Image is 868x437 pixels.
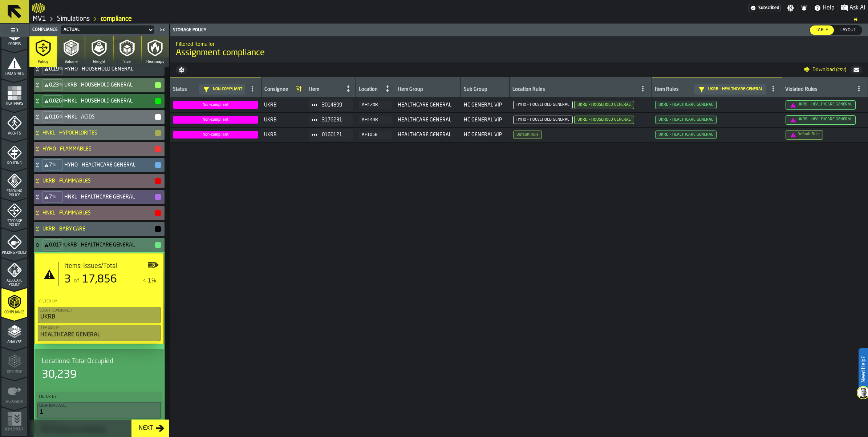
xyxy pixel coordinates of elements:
span: % [59,67,63,72]
span: Subscribed [758,5,779,11]
span: % [62,242,66,248]
button: button- [155,242,161,248]
span: Assignment Compliance Rule [655,116,717,124]
div: stat-Items: Issues/Total [36,256,162,292]
h4: UKRB - HOUSEHOLD GENERAL [64,82,154,88]
button: button- [155,130,161,136]
span: Compliance [1,310,27,314]
a: logo-header [32,1,45,15]
span: Assignment Compliance Rule [574,101,634,109]
span: Download (csv) [812,67,846,73]
span: Assignment compliance [176,47,265,59]
h4: HNKL - HYPOCHLORITES [42,130,154,136]
li: menu Heatmaps [1,79,27,108]
div: hide filter [697,86,708,93]
button: button-Next [131,420,169,437]
span: Picking Policy [1,251,27,255]
span: UKRB [264,132,303,138]
div: Title [42,357,157,365]
li: menu Routing [1,139,27,168]
span: HEALTHCARE GENERAL [398,132,458,138]
li: menu Data Stats [1,49,27,79]
span: % [52,163,56,168]
label: button-switch-multi-Layout [834,25,862,35]
h4: HYHO - HOUSEHOLD GENERAL [64,66,154,72]
li: menu Picking Policy [1,228,27,257]
button: Client (Consignee):UKRB [38,307,161,323]
span: Stacking Policy [1,189,27,197]
li: menu Agents [1,109,27,138]
div: HNKL - ACIDS [34,110,162,124]
span: UKRB [264,117,303,123]
span: Allocate Policy [1,279,27,287]
button: button- [155,210,161,216]
h4: UKRB - HEALTHCARE GENERAL [64,242,154,248]
div: HYHO - HEALTHCARE GENERAL [34,158,162,172]
span: Non-compliant [213,87,242,92]
span: Policy [38,60,48,64]
span: Routing [1,161,27,165]
span: Heatmaps [1,102,27,106]
div: 1 [39,408,159,417]
li: menu Allocate Policy [1,258,27,287]
span: Assignment Compliance Rule [786,130,823,140]
label: button-toggle-Notifications [798,4,811,12]
button: button-AH144B [359,116,392,124]
div: UKRB - HOUSEHOLD GENERAL [34,78,162,92]
span: UKRB [264,102,303,108]
div: stat-Locations: Total Occupied [36,352,162,387]
span: Assignment Compliance Rule [513,131,542,139]
span: Assignment Compliance Rule [513,116,573,124]
li: menu Optimise [1,348,27,377]
span: Size [123,60,131,64]
span: 0.16 [49,114,59,120]
button: button- [155,98,161,104]
div: HYHO - FLAMMABLES [34,142,162,156]
div: DropdownMenuValue-d81acc7c-8fff-48e9-b5cb-cd21d73aec43 [64,27,144,32]
span: 7 [49,194,52,200]
div: Title [64,262,156,270]
li: menu Storage Policy [1,199,27,228]
button: button-AH120B [359,101,392,109]
a: link-to-/wh/i/3ccf57d1-1e0c-4a81-a3bb-c2011c5f0d50/settings/billing [749,4,781,12]
div: < 1% [143,277,156,285]
div: Consignee [264,87,293,94]
div: Location [359,87,382,94]
label: button-toggle-Show on Map [147,256,159,292]
div: 30,239 [42,368,77,381]
span: 0160121 [322,132,347,138]
div: Item Group [398,87,458,94]
div: Storage Policy [171,28,520,33]
button: button- [155,178,161,184]
span: Assignment Compliance Rule [513,101,573,109]
div: Violated Rules [785,87,852,94]
li: menu Compliance [1,288,27,317]
div: thumb [835,25,862,35]
span: % [52,195,56,200]
h4: HYHO - HEALTHCARE GENERAL [64,162,154,168]
a: link-to-/wh/i/3ccf57d1-1e0c-4a81-a3bb-c2011c5f0d50 [57,15,90,23]
span: Assignment Compliance Status [173,101,258,109]
span: 0.026 [49,98,62,104]
div: UKRB - FLAMMABLES [34,174,162,188]
div: AF105B [362,132,389,137]
span: Volume [65,60,78,64]
span: HC GENERAL VIP [464,117,507,123]
nav: Breadcrumb [32,15,865,23]
span: Heatmaps [146,60,164,64]
div: HNKL - HEALTHCARE GENERAL [34,190,162,204]
span: 0.19 [49,66,59,72]
span: Locations: Total Occupied [42,357,113,365]
span: % [59,83,63,88]
li: menu Orders [1,20,27,49]
div: Menu Subscription [749,4,781,12]
div: Status [173,87,196,94]
button: button- [155,82,161,88]
span: Assignment Compliance Rule [655,131,717,139]
button: button- [155,162,161,168]
button: button- [155,226,161,232]
div: Client (Consignee): [40,309,159,313]
span: of [74,278,79,284]
li: menu Analyse [1,318,27,347]
span: 3014899 [322,102,347,108]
